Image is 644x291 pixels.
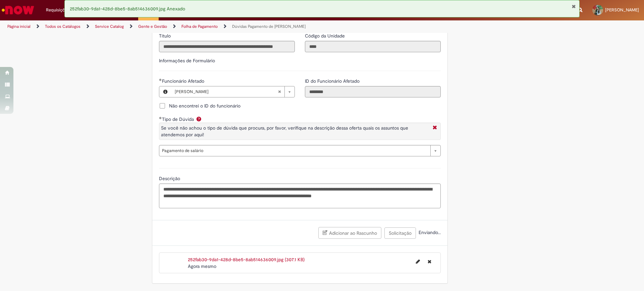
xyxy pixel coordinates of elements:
span: Obrigatório Preenchido [159,117,162,119]
span: Agora mesmo [188,263,216,269]
span: Obrigatório Preenchido [159,78,162,81]
span: Enviando... [417,229,441,235]
time: 29/08/2025 10:35:51 [188,263,216,269]
input: Código da Unidade [305,41,441,52]
a: [PERSON_NAME]Limpar campo Funcionário Afetado [171,86,294,97]
img: ServiceNow [1,3,35,17]
input: Título [159,41,295,52]
ul: Trilhas de página [5,20,424,33]
a: 252fab30-9da1-428d-8be5-8ab514636009.jpg (307.1 KB) [188,257,305,263]
abbr: Limpar campo Funcionário Afetado [274,86,284,97]
span: Necessários - Funcionário Afetado [162,78,206,84]
button: Fechar Notificação [572,4,576,9]
a: Todos os Catálogos [45,24,80,29]
label: Somente leitura - Título [159,32,172,39]
a: Gente e Gestão [138,24,167,29]
span: Requisições [46,7,69,13]
span: [PERSON_NAME] [605,7,639,13]
a: Dúvidas Pagamento de [PERSON_NAME] [232,24,306,29]
span: Pagamento de salário [162,145,427,156]
a: Folha de Pagamento [181,24,218,29]
span: [PERSON_NAME] [175,86,278,97]
span: 252fab30-9da1-428d-8be5-8ab514636009.jpg Anexado [70,6,185,12]
span: Somente leitura - ID do Funcionário Afetado [305,78,361,84]
span: Não encontrei o ID do funcionário [169,102,240,109]
span: Tipo de Dúvida [162,116,195,122]
button: Editar nome de arquivo 252fab30-9da1-428d-8be5-8ab514636009.jpg [412,256,424,267]
button: Funcionário Afetado, Visualizar este registro Higor Joao Cipriano Pinto [159,86,171,97]
button: Excluir 252fab30-9da1-428d-8be5-8ab514636009.jpg [424,256,435,267]
a: Página inicial [7,24,31,29]
textarea: Descrição [159,184,441,208]
span: Descrição [159,175,181,181]
label: Somente leitura - Código da Unidade [305,32,346,39]
span: Ajuda para Tipo de Dúvida [195,116,203,122]
input: ID do Funcionário Afetado [305,86,441,97]
label: Informações de Formulário [159,58,215,64]
a: Service Catalog [95,24,124,29]
i: Fechar More information Por question_tipo_de_duvida [431,125,439,132]
span: Se você não achou o tipo de dúvida que procura, por favor, verifique na descrição dessa oferta qu... [161,125,408,138]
